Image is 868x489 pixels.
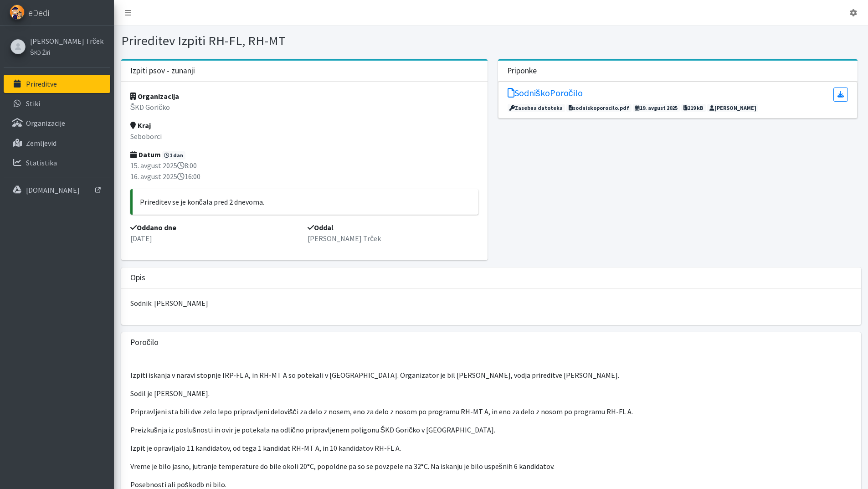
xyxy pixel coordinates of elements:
a: [PERSON_NAME] Trček [30,36,103,46]
a: [DOMAIN_NAME] [4,181,110,199]
span: 19. avgust 2025 [633,104,680,112]
strong: Organizacija [130,92,179,101]
p: 15. avgust 2025 8:00 16. avgust 2025 16:00 [130,160,479,182]
a: Organizacije [4,114,110,132]
p: Izpiti iskanja v naravi stopnje IRP-FL A, in RH-MT A so potekali v [GEOGRAPHIC_DATA]. Organizator... [130,370,852,381]
p: Sodnik: [PERSON_NAME] [130,298,852,309]
p: Izpit je opravljalo 11 kandidatov, od tega 1 kandidat RH-MT A, in 10 kandidatov RH-FL A. [130,443,852,453]
h1: Prireditev Izpiti RH-FL, RH-MT [121,33,488,49]
span: 219 kB [681,104,706,112]
p: Sodil je [PERSON_NAME]. [130,388,852,399]
small: ŠKD Žiri [30,49,50,56]
span: [PERSON_NAME] [707,104,759,112]
h3: Izpiti psov - zunanji [130,66,195,76]
span: eDedi [28,6,49,20]
p: [DOMAIN_NAME] [26,185,80,195]
strong: Datum [130,150,161,159]
span: 1 dan [162,151,186,160]
img: eDedi [10,5,25,20]
strong: Oddal [308,223,334,232]
p: ŠKD Goričko [130,102,479,113]
p: Organizacije [26,118,65,128]
strong: Oddano dne [130,223,176,232]
h3: Poročilo [130,338,159,347]
p: Preizkušnja iz poslušnosti in ovir je potekala na odlično pripravljenem poligonu ŠKD Goričko v [G... [130,424,852,435]
h3: Opis [130,273,145,283]
p: Prireditve [26,79,57,88]
h3: Priponke [507,66,537,76]
span: Zasebna datoteka [508,104,565,112]
p: Prireditev se je končala pred 2 dnevoma. [140,196,472,207]
p: Vreme je bilo jasno, jutranje temperature do bile okoli 20°C, popoldne pa so se povzpele na 32°C.... [130,461,852,472]
p: Stiki [26,99,40,108]
p: [PERSON_NAME] Trček [308,233,478,244]
p: Zemljevid [26,139,56,148]
p: Statistika [26,158,57,167]
p: Pripravljeni sta bili dve zelo lepo pripravljeni delovišči za delo z nosem, eno za delo z nosom p... [130,406,852,417]
h5: SodniškoPoročilo [508,88,583,98]
a: SodniškoPoročilo [508,88,583,102]
a: Prireditve [4,75,110,93]
strong: Kraj [130,121,151,130]
p: [DATE] [130,233,301,244]
span: sodniskoporocilo.pdf [566,104,632,112]
a: ŠKD Žiri [30,46,103,57]
p: Seboborci [130,131,479,142]
a: Zemljevid [4,134,110,152]
a: Stiki [4,94,110,113]
a: Statistika [4,154,110,172]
